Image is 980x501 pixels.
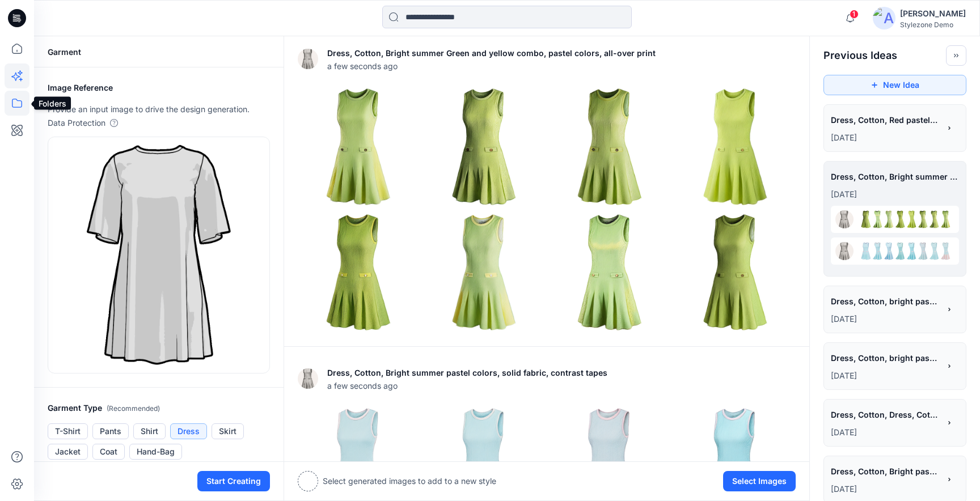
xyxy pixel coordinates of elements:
[831,112,939,128] span: Dress, Cotton, Red pastel tonal colors, solid fabric, contrast tapes, Belt
[868,210,886,228] img: 6.png
[831,293,939,309] span: Dress, Cotton, bright pastel colors, all over print
[902,242,920,260] img: 3.png
[831,426,940,439] p: August 20, 2025
[868,242,886,260] img: 6.png
[107,404,160,413] span: ( Recommended )
[880,210,898,228] img: 5.png
[914,210,932,228] img: 2.png
[831,188,959,201] p: August 22, 2025
[92,423,129,439] button: Pants
[900,20,966,29] div: Stylezone Demo
[831,369,940,383] p: August 20, 2025
[424,213,544,333] img: 5.png
[48,401,270,415] h2: Garment Type
[323,474,496,488] p: Select generated images to add to a new style
[298,213,419,333] img: 4.png
[880,242,898,260] img: 5.png
[675,87,796,207] img: 3.png
[831,350,939,366] span: Dress, Cotton, bright pastel colors, all over print
[936,242,954,260] img: 0.png
[129,444,182,460] button: Hand-Bag
[48,423,88,439] button: T-Shirt
[873,7,895,29] img: avatar
[48,116,105,130] p: Data Protection
[48,103,270,116] p: Provide an input image to drive the design generation.
[900,7,966,20] div: [PERSON_NAME]
[857,242,875,260] img: 7.png
[212,423,244,439] button: Skirt
[831,406,939,423] span: Dress, Cotton, Dress, Cotton, Bright pastel summer color, abstract printed dresS
[925,242,943,260] img: 1.png
[424,87,544,207] img: 1.png
[831,168,959,185] span: Dress, Cotton, Bright summer pastel colors, solid fabric, contrast tapes
[675,213,796,333] img: 7.png
[835,210,854,228] img: eyJhbGciOiJIUzI1NiIsImtpZCI6IjAiLCJ0eXAiOiJKV1QifQ.eyJkYXRhIjp7InR5cGUiOiJzdG9yYWdlIiwicGF0aCI6Im...
[902,210,920,228] img: 3.png
[857,210,875,228] img: 7.png
[197,471,270,491] button: Start Creating
[925,210,943,228] img: 1.png
[92,444,125,460] button: Coat
[133,423,166,439] button: Shirt
[831,131,940,145] p: August 22, 2025
[946,45,966,66] button: Toggle idea bar
[298,368,318,389] img: eyJhbGciOiJIUzI1NiIsImtpZCI6IjAiLCJ0eXAiOiJKV1QifQ.eyJkYXRhIjp7InR5cGUiOiJzdG9yYWdlIiwicGF0aCI6Im...
[550,87,670,207] img: 2.png
[850,10,859,19] span: 1
[831,312,940,326] p: August 20, 2025
[831,482,940,496] p: August 19, 2025
[327,46,656,60] p: Dress, Cotton, Bright summer Green and yellow combo, pastel colors, all-over print
[723,471,796,491] button: Select Images
[170,423,207,439] button: Dress
[914,242,932,260] img: 2.png
[835,242,854,260] img: eyJhbGciOiJIUzI1NiIsImtpZCI6IjAiLCJ0eXAiOiJKV1QifQ.eyJkYXRhIjp7InR5cGUiOiJzdG9yYWdlIiwicGF0aCI6Im...
[891,242,909,260] img: 4.png
[48,81,270,95] h2: Image Reference
[298,49,318,69] img: eyJhbGciOiJIUzI1NiIsImtpZCI6IjAiLCJ0eXAiOiJKV1QifQ.eyJkYXRhIjp7InR5cGUiOiJzdG9yYWdlIiwicGF0aCI6Im...
[327,366,607,380] p: Dress, Cotton, Bright summer pastel colors, solid fabric, contrast tapes
[891,210,909,228] img: 4.png
[84,142,234,368] img: eyJhbGciOiJIUzI1NiIsImtpZCI6IjAiLCJ0eXAiOiJKV1QifQ.eyJkYXRhIjp7InR5cGUiOiJzdG9yYWdlIiwicGF0aCI6Im...
[936,210,954,228] img: 0.png
[327,380,607,392] span: a few seconds ago
[327,60,656,72] span: a few seconds ago
[298,87,419,207] img: 0.png
[823,49,897,62] h2: Previous Ideas
[823,75,966,95] button: New Idea
[550,213,670,333] img: 6.png
[48,444,88,460] button: Jacket
[831,463,939,479] span: Dress, Cotton, Bright pastel summer color, abstract printed dress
